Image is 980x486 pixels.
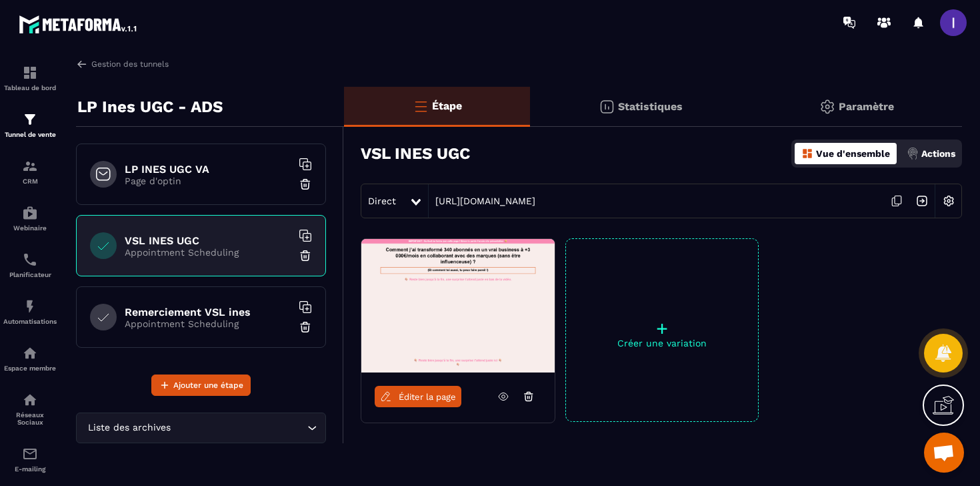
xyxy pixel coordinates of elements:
p: Statistiques [618,100,683,113]
p: Planificateur [3,271,57,278]
img: automations [22,205,38,221]
img: automations [22,345,38,361]
img: arrow [76,58,88,70]
img: logo [19,12,139,36]
img: setting-gr.5f69749f.svg [819,99,835,115]
img: automations [22,298,38,314]
img: setting-w.858f3a88.svg [936,188,961,214]
a: Gestion des tunnels [76,58,169,70]
img: email [22,446,38,462]
p: Étape [432,99,462,112]
p: Appointment Scheduling [125,318,291,329]
input: Search for option [173,421,304,435]
img: image [361,239,555,373]
a: emailemailE-mailing [3,436,57,483]
img: formation [22,111,38,128]
p: Paramètre [839,100,894,113]
img: bars-o.4a397970.svg [413,98,429,114]
p: CRM [3,178,57,185]
span: Liste des archives [85,421,173,435]
p: Appointment Scheduling [125,247,291,258]
p: Tableau de bord [3,84,57,91]
img: stats.20deebd0.svg [599,99,615,115]
a: formationformationTableau de bord [3,55,57,101]
a: schedulerschedulerPlanificateur [3,242,57,288]
p: Actions [921,148,955,159]
p: Réseaux Sociaux [3,411,57,426]
h3: VSL INES UGC [361,144,470,163]
span: Éditer la page [399,392,456,402]
span: Ajouter une étape [173,379,243,392]
p: + [566,319,758,338]
h6: VSL INES UGC [125,234,291,247]
p: Page d'optin [125,176,291,186]
h6: Remerciement VSL ines [125,306,291,318]
p: Espace membre [3,364,57,372]
img: formation [22,65,38,81]
span: Direct [368,196,396,206]
button: Ajouter une étape [151,375,251,396]
h6: LP INES UGC VA [125,163,291,176]
a: formationformationCRM [3,148,57,195]
a: formationformationTunnel de vente [3,101,57,148]
div: Search for option [76,413,326,443]
img: actions.d6e523a2.png [907,148,919,160]
a: [URL][DOMAIN_NAME] [429,196,535,206]
img: formation [22,158,38,174]
p: LP Ines UGC - ADS [77,93,223,120]
img: dashboard-orange.40269519.svg [801,148,813,160]
a: automationsautomationsAutomatisations [3,288,57,335]
img: scheduler [22,252,38,268]
p: Créer une variation [566,338,758,348]
p: Webinaire [3,224,57,232]
p: Vue d'ensemble [816,148,890,159]
p: Automatisations [3,318,57,325]
img: trash [299,320,312,334]
a: Ouvrir le chat [924,433,964,473]
a: Éditer la page [375,386,461,407]
p: Tunnel de vente [3,131,57,138]
img: trash [299,249,312,262]
p: E-mailing [3,465,57,473]
img: arrow-next.bcc2205e.svg [909,188,935,214]
img: trash [299,178,312,191]
a: social-networksocial-networkRéseaux Sociaux [3,382,57,436]
a: automationsautomationsEspace membre [3,335,57,382]
img: social-network [22,392,38,408]
a: automationsautomationsWebinaire [3,195,57,242]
